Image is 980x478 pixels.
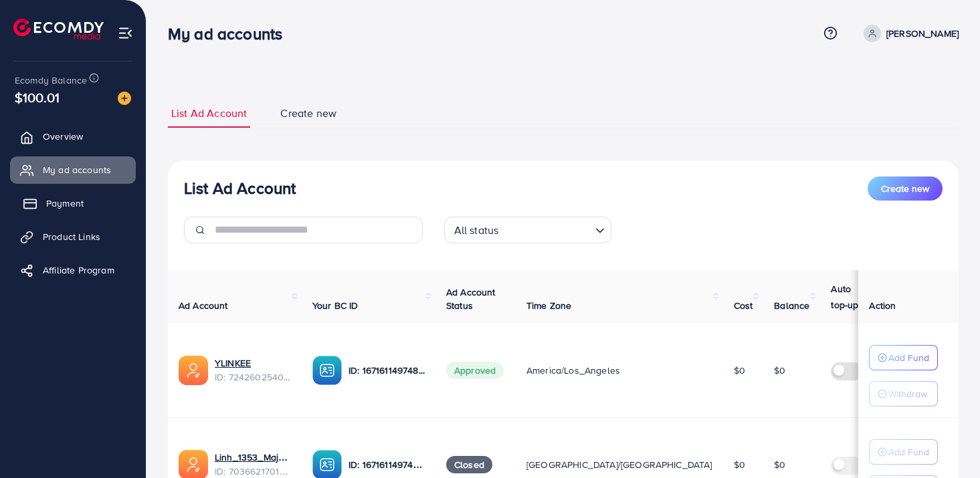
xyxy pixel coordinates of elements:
a: Linh_1353_Majda Ben_Test_bank [215,451,291,464]
span: America/Los_Angeles [526,364,620,377]
p: Auto top-up [831,281,870,313]
img: ic-ba-acc.ded83a64.svg [312,356,342,385]
a: Payment [10,190,136,217]
a: YLINKEE [215,356,291,370]
span: ID: 7036621701098045442 [215,465,291,478]
a: Overview [10,123,136,150]
img: menu [118,25,133,41]
span: [GEOGRAPHIC_DATA]/[GEOGRAPHIC_DATA] [526,458,712,471]
span: $0 [774,458,785,471]
img: logo [13,19,104,39]
span: $0 [734,364,745,377]
span: Your BC ID [312,299,359,312]
a: Affiliate Program [10,257,136,283]
img: ic-ads-acc.e4c84228.svg [179,356,208,385]
a: Product Links [10,223,136,250]
span: Time Zone [526,299,571,312]
span: Ad Account Status [446,285,496,312]
button: Create new [868,176,943,201]
div: Search for option [444,217,611,243]
span: $100.01 [15,88,60,107]
span: Create new [280,106,336,121]
p: Withdraw [888,386,927,402]
div: <span class='underline'>Linh_1353_Majda Ben_Test_bank</span></br>7036621701098045442 [215,451,291,478]
div: <span class='underline'>YLINKEE</span></br>7242602540238471169 [215,356,291,384]
a: [PERSON_NAME] [858,25,959,42]
span: Create new [881,182,929,195]
span: $0 [774,364,785,377]
h3: My ad accounts [168,24,293,43]
a: My ad accounts [10,156,136,183]
button: Withdraw [869,381,938,406]
span: Product Links [43,230,100,243]
span: Affiliate Program [43,263,114,277]
button: Add Fund [869,345,938,370]
button: Add Fund [869,439,938,465]
span: Payment [46,197,84,210]
span: $0 [734,458,745,471]
p: Add Fund [888,444,929,460]
p: Add Fund [888,350,929,366]
span: All status [452,221,502,240]
iframe: Chat [923,418,970,468]
span: Cost [734,299,753,312]
span: Approved [446,362,504,379]
span: List Ad Account [171,106,247,121]
span: Ad Account [179,299,228,312]
p: ID: 1671611497486341 [349,457,425,473]
span: Closed [446,456,492,473]
span: ID: 7242602540238471169 [215,370,291,384]
input: Search for option [502,218,589,240]
span: Action [869,299,896,312]
p: [PERSON_NAME] [886,25,959,41]
h3: List Ad Account [184,178,296,198]
p: ID: 1671611497486341 [349,362,425,378]
span: Ecomdy Balance [15,74,87,87]
img: image [118,92,131,105]
span: Balance [774,299,809,312]
span: Overview [43,130,83,143]
span: My ad accounts [43,163,111,176]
